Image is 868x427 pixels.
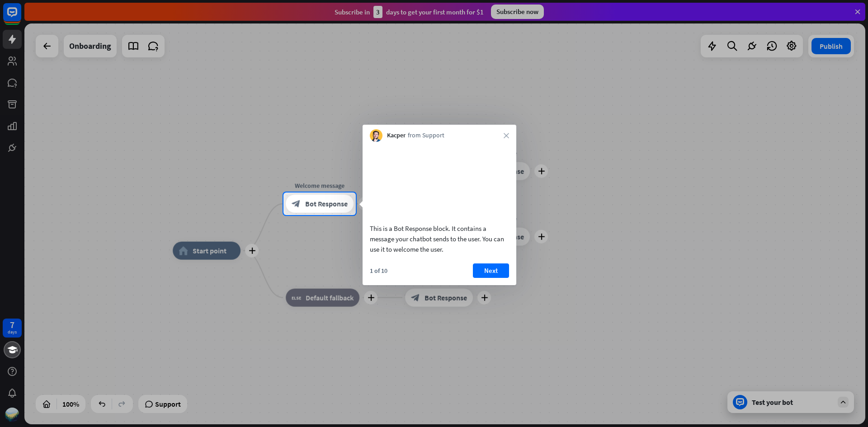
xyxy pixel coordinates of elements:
[305,199,348,208] span: Bot Response
[504,133,509,138] i: close
[370,267,387,275] div: 1 of 10
[408,131,444,140] span: from Support
[370,223,509,254] div: This is a Bot Response block. It contains a message your chatbot sends to the user. You can use i...
[292,199,301,208] i: block_bot_response
[387,131,406,140] span: Kacper
[473,263,509,278] button: Next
